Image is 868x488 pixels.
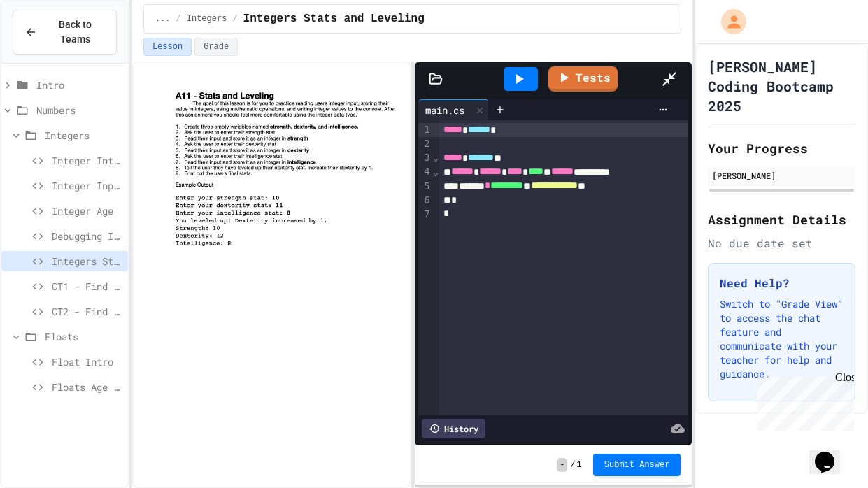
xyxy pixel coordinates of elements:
[418,194,432,208] div: 6
[52,304,122,319] span: CT2 - Find the Perimeter of a Rectangle
[422,419,485,438] div: History
[232,13,237,24] span: /
[604,459,670,471] span: Submit Answer
[708,138,855,158] h2: Your Progress
[155,13,171,24] span: ...
[143,38,192,56] button: Lesson
[418,99,489,120] div: main.cs
[418,151,432,165] div: 3
[418,180,432,194] div: 5
[418,123,432,137] div: 1
[52,354,122,369] span: Float Intro
[52,254,122,268] span: Integers Stats and Leveling
[708,57,855,115] h1: [PERSON_NAME] Coding Bootcamp 2025
[52,153,122,168] span: Integer Intro
[418,208,432,222] div: 7
[36,78,122,92] span: Intro
[52,203,122,218] span: Integer Age
[45,17,105,47] span: Back to Teams
[6,6,97,89] div: Chat with us now!Close
[706,6,750,38] div: My Account
[52,229,122,243] span: Debugging Integers
[720,275,844,292] h3: Need Help?
[432,152,439,163] span: Fold line
[548,66,618,92] a: Tests
[712,169,851,182] div: [PERSON_NAME]
[593,454,681,476] button: Submit Answer
[708,235,855,252] div: No due date set
[418,103,471,117] div: main.cs
[176,13,181,24] span: /
[52,178,122,193] span: Integer Input
[418,137,432,151] div: 2
[809,432,854,474] iframe: chat widget
[720,297,844,381] p: Switch to "Grade View" to access the chat feature and communicate with your teacher for help and ...
[418,165,432,179] div: 4
[13,10,117,55] button: Back to Teams
[45,329,122,344] span: Floats
[557,458,567,472] span: -
[432,166,439,178] span: Fold line
[36,103,122,117] span: Numbers
[52,380,122,394] span: Floats Age On Jupiter
[187,13,227,24] span: Integers
[752,371,854,431] iframe: chat widget
[570,459,575,471] span: /
[577,459,582,471] span: 1
[708,210,855,229] h2: Assignment Details
[52,279,122,294] span: CT1 - Find the Area of a Rectangle
[45,128,122,143] span: Integers
[194,38,238,56] button: Grade
[243,10,425,27] span: Integers Stats and Leveling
